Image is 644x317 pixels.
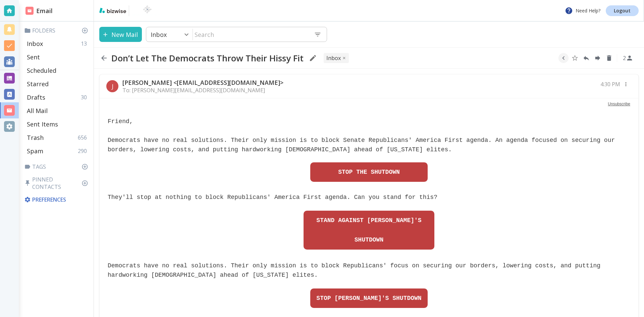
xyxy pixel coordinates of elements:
[326,54,341,62] p: INBOX
[193,28,309,41] input: Search
[99,8,126,13] img: bizwise
[151,31,167,39] p: Inbox
[604,53,614,63] button: Delete
[100,74,638,98] div: J[PERSON_NAME] <[EMAIL_ADDRESS][DOMAIN_NAME]>To: [PERSON_NAME][EMAIL_ADDRESS][DOMAIN_NAME]4:30 PM
[27,53,40,61] p: Sent
[24,131,91,144] div: Trash656
[24,77,91,91] div: Starred
[27,134,44,142] p: Trash
[600,81,620,88] p: 4:30 PM
[24,50,91,64] div: Sent
[24,196,90,203] p: Preferences
[24,37,91,50] div: Inbox13
[78,147,90,155] p: 290
[111,53,304,63] h2: Don’t Let The Democrats Throw Their Hissy Fit
[25,7,34,15] img: DashboardSidebarEmail.svg
[23,193,91,206] div: Preferences
[78,134,90,141] p: 656
[24,117,91,131] div: Sent Items
[122,78,283,87] p: [PERSON_NAME] <[EMAIL_ADDRESS][DOMAIN_NAME]>
[623,54,626,62] p: 2
[112,82,113,90] p: J
[614,8,631,13] p: Logout
[27,40,43,48] p: Inbox
[25,6,53,15] h2: Email
[24,91,91,104] div: Drafts30
[122,87,283,94] p: To: [PERSON_NAME][EMAIL_ADDRESS][DOMAIN_NAME]
[606,5,639,16] a: Logout
[593,53,603,63] button: Forward
[27,66,56,74] p: Scheduled
[27,93,45,101] p: Drafts
[24,144,91,158] div: Spam290
[81,40,90,47] p: 13
[620,50,636,66] button: See Participants
[27,120,58,128] p: Sent Items
[27,80,49,88] p: Starred
[24,27,91,34] p: Folders
[24,64,91,77] div: Scheduled
[27,147,43,155] p: Spam
[24,176,91,191] p: Pinned Contacts
[24,163,91,170] p: Tags
[565,7,600,15] p: Need Help?
[27,107,48,115] p: All Mail
[81,94,90,101] p: 30
[99,27,142,42] button: New Mail
[24,104,91,117] div: All Mail
[132,5,163,16] img: BioTech International
[581,53,591,63] button: Reply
